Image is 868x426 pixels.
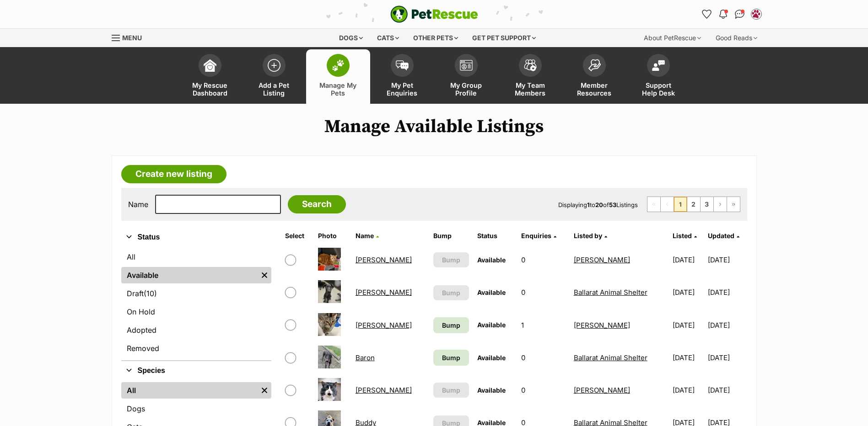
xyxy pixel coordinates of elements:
[332,59,345,71] img: manage-my-pets-icon-02211641906a0b7f246fdf0571729dbe1e7629f14944591b6c1af311fb30b64b.svg
[674,197,687,212] span: Page 1
[477,386,506,394] span: Available
[121,267,258,283] a: Available
[524,59,537,71] img: team-members-icon-5396bd8760b3fe7c0b43da4ab00e1e3bb1a5d9ba89233759b79545d2d3fc5d0d.svg
[521,232,551,240] span: translation missing: en.admin.listings.index.attributes.enquiries
[626,49,690,104] a: Support Help Desk
[121,165,226,183] a: Create new listing
[669,244,707,276] td: [DATE]
[121,247,271,360] div: Status
[708,244,746,276] td: [DATE]
[268,59,280,72] img: add-pet-listing-icon-0afa8454b4691262ce3f59096e99ab1cd57d4a30225e0717b998d2c9b9846f56.svg
[407,29,464,47] div: Other pets
[178,49,242,104] a: My Rescue Dashboard
[518,277,569,308] td: 0
[727,197,740,212] a: Last page
[719,10,727,19] img: notifications-46538b983faf8c2785f20acdc204bb7945ddae34d4c08c2a6579f10ce5e182be.svg
[442,255,460,265] span: Bump
[356,232,379,240] a: Name
[128,200,148,208] label: Name
[558,201,638,208] span: Displaying to of Listings
[498,49,562,104] a: My Team Members
[121,322,271,338] a: Adopted
[708,277,746,308] td: [DATE]
[708,309,746,341] td: [DATE]
[708,232,739,240] a: Updated
[700,7,764,21] ul: Account quick links
[189,81,231,97] span: My Rescue Dashboard
[460,60,473,71] img: group-profile-icon-3fa3cf56718a62981997c0bc7e787c4b2cf8bcc04b72c1350f741eb67cf2f40e.svg
[661,197,674,212] span: Previous page
[749,7,764,21] button: My account
[574,288,647,297] a: Ballarat Animal Shelter
[637,29,707,47] div: About PetRescue
[356,288,412,297] a: [PERSON_NAME]
[700,7,714,21] a: Favourites
[144,288,157,299] span: (10)
[510,81,551,97] span: My Team Members
[669,374,707,406] td: [DATE]
[733,7,747,21] a: Conversations
[477,354,506,362] span: Available
[258,382,271,399] a: Remove filter
[433,350,469,366] a: Bump
[446,81,487,97] span: My Group Profile
[716,7,731,21] button: Notifications
[466,29,542,47] div: Get pet support
[752,10,761,19] img: Ballarat Animal Shelter profile pic
[306,49,370,104] a: Manage My Pets
[356,256,412,264] a: [PERSON_NAME]
[121,382,258,399] a: All
[574,256,630,264] a: [PERSON_NAME]
[669,342,707,373] td: [DATE]
[442,353,460,362] span: Bump
[521,232,556,240] a: Enquiries
[477,321,506,329] span: Available
[587,201,590,208] strong: 1
[708,342,746,373] td: [DATE]
[442,288,460,298] span: Bump
[433,252,469,267] button: Bump
[474,229,517,243] th: Status
[518,342,569,373] td: 0
[121,231,271,243] button: Status
[121,285,271,302] a: Draft
[588,59,601,71] img: member-resources-icon-8e73f808a243e03378d46382f2149f9095a855e16c252ad45f914b54edf8863c.svg
[371,29,405,47] div: Cats
[687,197,700,212] a: Page 2
[647,197,660,212] span: First page
[121,304,271,320] a: On Hold
[708,374,746,406] td: [DATE]
[477,288,506,296] span: Available
[356,232,374,240] span: Name
[396,60,409,70] img: pet-enquiries-icon-7e3ad2cf08bfb03b45e93fb7055b45f3efa6380592205ae92323e6603595dc1f.svg
[673,232,697,240] a: Listed
[433,383,469,398] button: Bump
[356,321,412,330] a: [PERSON_NAME]
[595,201,603,208] strong: 20
[574,321,630,330] a: [PERSON_NAME]
[318,81,359,97] span: Manage My Pets
[735,10,744,19] img: chat-41dd97257d64d25036548639549fe6c8038ab92f7586957e7f3b1b290dea8141.svg
[708,232,734,240] span: Updated
[609,201,616,208] strong: 53
[714,197,727,212] a: Next page
[562,49,626,104] a: Member Resources
[258,267,271,283] a: Remove filter
[314,229,351,243] th: Photo
[638,81,679,97] span: Support Help Desk
[442,320,460,330] span: Bump
[518,244,569,276] td: 0
[709,29,764,47] div: Good Reads
[121,340,271,357] a: Removed
[356,386,412,394] a: [PERSON_NAME]
[281,229,313,243] th: Select
[253,81,295,97] span: Add a Pet Listing
[652,60,665,71] img: help-desk-icon-fdf02630f3aa405de69fd3d07c3f3aa587a6932b1a1747fa1d2bba05be0121f9.svg
[333,29,369,47] div: Dogs
[433,285,469,300] button: Bump
[518,374,569,406] td: 0
[574,232,602,240] span: Listed by
[518,309,569,341] td: 1
[574,232,607,240] a: Listed by
[382,81,423,97] span: My Pet Enquiries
